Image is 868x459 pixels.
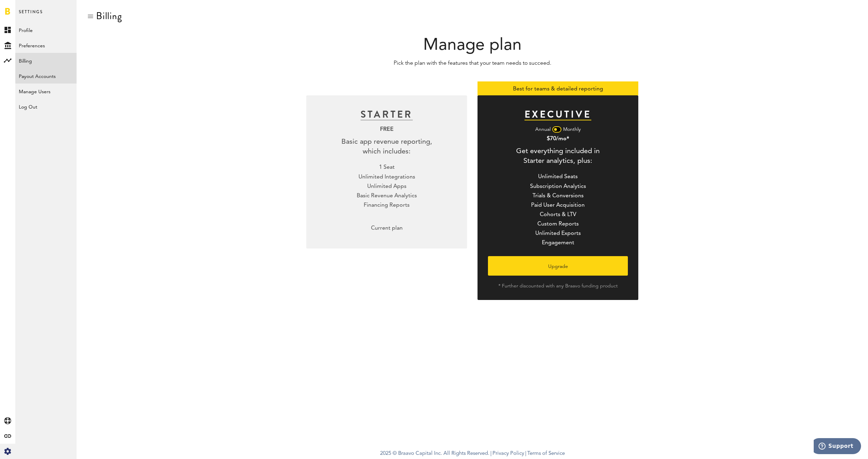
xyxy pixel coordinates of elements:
div: Trials & Conversions [530,192,586,200]
div: 1 Seat [357,164,417,172]
a: Terms of Service [527,451,565,456]
div: Unlimited Exports [530,230,586,237]
div: Monthly [563,126,581,133]
div: FREE [380,125,394,134]
div: Paid User Acquisition [530,201,586,209]
div: Best for teams & detailed reporting [478,81,638,95]
div: Engagement [530,239,586,247]
span: Settings [19,8,43,22]
div: Annual [535,126,551,133]
a: Payout Accounts [15,68,77,84]
div: Unlimited Apps [357,183,417,190]
div: $70/mo* [547,135,569,143]
div: Financing Reports [357,201,417,209]
div: * Further discounted with any Braavo funding product [488,283,628,290]
div: Basic app revenue reporting, which includes: [341,137,432,157]
button: Upgrade [488,256,628,276]
div: Custom Reports [530,220,586,228]
iframe: Opens a widget where you can find more information [814,438,861,456]
span: 2025 © Braavo Capital Inc. All Rights Reserved. [380,449,489,459]
div: Current plan [317,219,457,238]
div: Get everything included in Starter analytics, plus: [516,147,600,166]
div: Basic Revenue Analytics [357,192,417,200]
a: Preferences [15,38,77,53]
div: Billing [96,10,122,22]
a: Billing [15,53,77,68]
p: Pick the plan with the features that your team needs to succeed. [87,59,858,68]
div: Unlimited Integrations [357,173,417,181]
span: Manage plan [423,37,522,54]
div: Log Out [15,99,77,111]
div: STARTER [361,109,413,120]
div: EXECUTIVE [524,109,591,120]
a: Manage Users [15,84,77,99]
a: Profile [15,22,77,38]
a: Privacy Policy [492,451,524,456]
div: Unlimited Seats [530,173,586,181]
div: Subscription Analytics [530,183,586,190]
div: Cohorts & LTV [530,211,586,219]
